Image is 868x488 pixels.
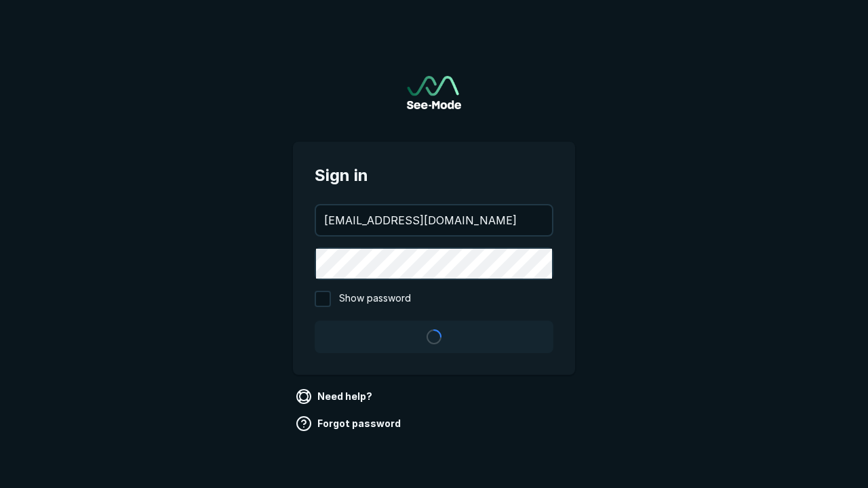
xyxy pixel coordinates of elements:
img: See-Mode Logo [407,76,461,109]
input: your@email.com [316,205,552,235]
a: Forgot password [293,413,406,434]
span: Show password [339,291,411,307]
a: Go to sign in [407,76,461,109]
a: Need help? [293,386,378,407]
span: Sign in [315,163,553,188]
